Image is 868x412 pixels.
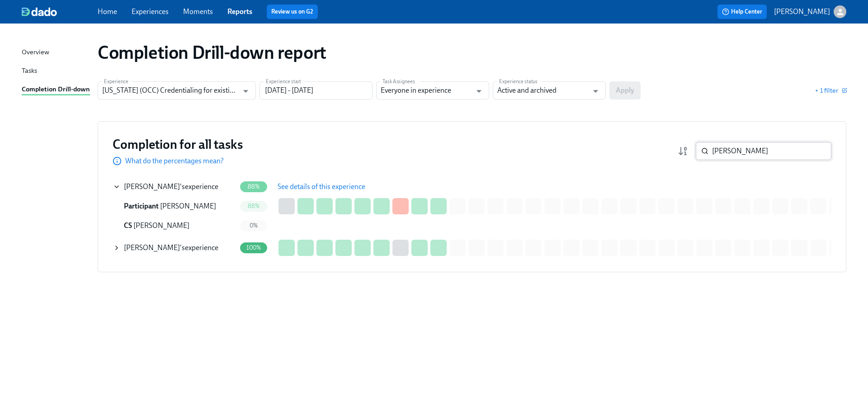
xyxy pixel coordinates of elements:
[98,42,326,63] h1: Completion Drill-down report
[124,182,180,191] span: [PERSON_NAME]
[717,5,767,19] button: Help Center
[589,84,603,98] button: Open
[113,197,236,215] div: Participant [PERSON_NAME]
[125,156,224,166] p: What do the percentages mean?
[133,221,189,230] span: [PERSON_NAME]
[22,7,57,16] img: dado
[22,84,90,95] div: Completion Drill-down
[124,221,132,230] span: Credentialing Specialist
[22,47,90,58] a: Overview
[271,7,313,16] a: Review us on G2
[22,84,90,95] a: Completion Drill-down
[160,202,216,210] span: [PERSON_NAME]
[271,178,372,196] button: See details of this experience
[22,47,49,58] div: Overview
[22,7,98,16] a: dado
[113,136,243,152] h3: Completion for all tasks
[22,66,37,77] div: Tasks
[722,7,762,16] span: Help Center
[124,243,180,252] span: [PERSON_NAME]
[774,5,846,18] button: [PERSON_NAME]
[124,202,159,210] span: Participant
[98,7,117,16] a: Home
[712,142,831,160] input: Search by name
[815,86,846,95] button: + 1 filter
[241,244,267,251] span: 100%
[22,66,90,77] a: Tasks
[132,7,169,16] a: Experiences
[124,182,218,192] div: 's experience
[124,243,218,253] div: 's experience
[183,7,213,16] a: Moments
[113,217,236,235] div: CS [PERSON_NAME]
[244,222,263,229] span: 0%
[774,7,830,17] p: [PERSON_NAME]
[278,182,365,191] span: See details of this experience
[227,7,252,16] a: Reports
[113,178,236,196] div: [PERSON_NAME]'sexperience
[242,203,265,209] span: 88%
[113,239,236,257] div: [PERSON_NAME]'sexperience
[267,5,318,19] button: Review us on G2
[242,183,265,190] span: 88%
[239,84,253,98] button: Open
[472,84,486,98] button: Open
